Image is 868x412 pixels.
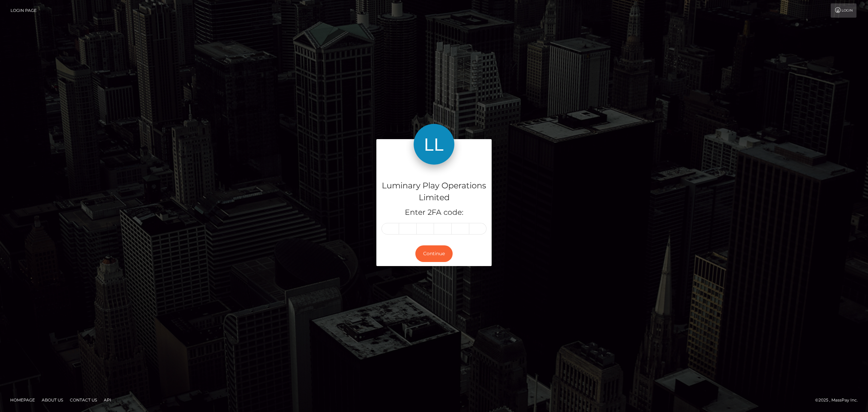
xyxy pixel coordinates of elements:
a: Homepage [7,395,38,405]
a: API [101,395,114,405]
img: Luminary Play Operations Limited [414,124,454,165]
button: Continue [415,245,453,262]
a: Contact Us [67,395,100,405]
a: Login [831,3,856,18]
a: Login Page [11,3,37,18]
a: About Us [39,395,66,405]
h5: Enter 2FA code: [381,207,487,218]
h4: Luminary Play Operations Limited [381,180,487,204]
div: © 2025 , MassPay Inc. [815,396,863,404]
